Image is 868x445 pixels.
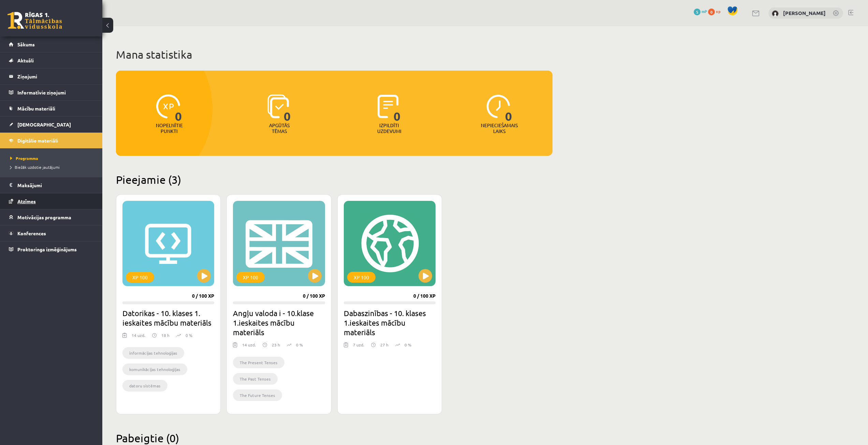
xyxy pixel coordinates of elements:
[161,332,170,338] p: 18 h
[266,122,293,134] p: Apgūtās tēmas
[783,10,826,16] a: [PERSON_NAME]
[17,246,77,252] span: Proktoringa izmēģinājums
[233,308,325,337] h2: Angļu valoda i - 10.klase 1.ieskaites mācību materiāls
[481,122,518,134] p: Nepieciešamais laiks
[486,94,510,118] img: icon-clock-7be60019b62300814b6bd22b8e044499b485619524d84068768e800edab66f18.svg
[10,155,38,161] span: Programma
[9,117,94,132] a: [DEMOGRAPHIC_DATA]
[122,308,214,327] h2: Datorikas - 10. klases 1. ieskaites mācību materiāls
[17,85,94,100] legend: Informatīvie ziņojumi
[8,12,62,29] a: Rīgas 1. Tālmācības vidusskola
[9,36,94,52] a: Sākums
[347,272,376,283] div: XP 100
[9,225,94,241] a: Konferences
[17,230,46,236] span: Konferences
[175,94,182,122] span: 0
[772,10,779,17] img: Alexandra Pavlova
[17,41,35,47] span: Sākums
[10,164,60,170] span: Biežāk uzdotie jautājumi
[694,9,707,14] a: 5 mP
[242,342,256,352] div: 14 uzd.
[233,373,278,385] li: The Past Tenses
[17,214,71,220] span: Motivācijas programma
[505,94,512,122] span: 0
[344,308,436,337] h2: Dabaszinības - 10. klases 1.ieskaites mācību materiāls
[702,9,707,14] span: mP
[233,389,282,401] li: The Future Tenses
[9,69,94,84] a: Ziņojumi
[116,48,553,61] h1: Mana statistika
[17,69,94,84] legend: Ziņojumi
[716,9,720,14] span: xp
[9,133,94,148] a: Digitālie materiāli
[9,209,94,225] a: Motivācijas programma
[116,173,553,186] h2: Pieejamie (3)
[156,94,180,118] img: icon-xp-0682a9bc20223a9ccc6f5883a126b849a74cddfe5390d2b41b4391c66f2066e7.svg
[376,122,402,134] p: Izpildīti uzdevumi
[233,357,284,368] li: The Present Tenses
[9,241,94,257] a: Proktoringa izmēģinājums
[236,272,265,283] div: XP 100
[17,177,94,193] legend: Maksājumi
[116,431,553,445] h2: Pabeigtie (0)
[9,177,94,193] a: Maksājumi
[404,342,411,348] p: 0 %
[267,94,289,118] img: icon-learned-topics-4a711ccc23c960034f471b6e78daf4a3bad4a20eaf4de84257b87e66633f6470.svg
[9,85,94,100] a: Informatīvie ziņojumi
[380,342,388,348] p: 27 h
[9,101,94,116] a: Mācību materiāli
[17,105,55,112] span: Mācību materiāli
[284,94,291,122] span: 0
[378,94,399,118] img: icon-completed-tasks-ad58ae20a441b2904462921112bc710f1caf180af7a3daa7317a5a94f2d26646.svg
[17,198,36,204] span: Atzīmes
[126,272,154,283] div: XP 100
[132,332,145,342] div: 14 uzd.
[122,347,184,359] li: informācijas tehnoloģijas
[17,57,34,63] span: Aktuāli
[10,155,95,161] a: Programma
[296,342,303,348] p: 0 %
[9,193,94,209] a: Atzīmes
[708,9,715,15] span: 0
[9,53,94,68] a: Aktuāli
[17,137,58,144] span: Digitālie materiāli
[272,342,280,348] p: 23 h
[708,9,724,14] a: 0 xp
[17,121,71,128] span: [DEMOGRAPHIC_DATA]
[186,332,192,338] p: 0 %
[122,364,187,375] li: komunikācijas tehnoloģijas
[694,9,701,15] span: 5
[10,164,95,170] a: Biežāk uzdotie jautājumi
[394,94,401,122] span: 0
[122,380,167,391] li: datoru sistēmas
[353,342,364,352] div: 7 uzd.
[156,122,183,134] p: Nopelnītie punkti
